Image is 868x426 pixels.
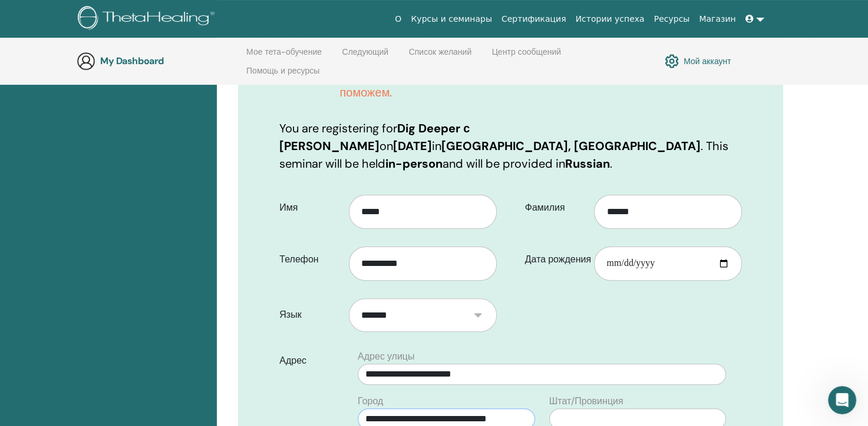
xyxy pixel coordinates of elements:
[409,47,472,66] a: Список желаний
[77,52,95,71] img: generic-user-icon.jpg
[385,156,443,171] b: in-person
[571,8,649,30] a: Истории успеха
[516,197,595,219] label: Фамилия
[516,248,595,271] label: Дата рождения
[279,121,470,154] b: Dig Deeper с [PERSON_NAME]
[246,66,319,85] a: Помощь и ресурсы
[358,350,414,364] label: Адрес улицы
[406,8,497,30] a: Курсы и семинары
[279,119,742,172] p: You are registering for on in . This seminar will be held and will be provided in .
[339,47,684,100] span: Если у вас есть или будут необходимые условия, продолжайте и завершите регистрацию, пока мы вам п...
[649,8,695,30] a: Ресурсы
[78,6,219,32] img: logo.png
[441,138,701,154] b: [GEOGRAPHIC_DATA], [GEOGRAPHIC_DATA]
[492,47,561,66] a: Центр сообщений
[665,51,731,71] a: Мой аккаунт
[694,8,740,30] a: Магазин
[270,197,349,219] label: Имя
[497,8,571,30] a: Сертификация
[100,55,218,66] h3: My Dashboard
[270,248,349,271] label: Телефон
[665,51,679,71] img: cog.svg
[358,394,383,408] label: Город
[270,304,349,326] label: Язык
[270,350,351,372] label: Адрес
[246,47,322,66] a: Мое тета-обучение
[390,8,406,30] a: О
[393,138,432,154] b: [DATE]
[828,386,856,414] iframe: Intercom live chat
[549,394,623,408] label: Штат/Провинция
[565,156,610,171] b: Russian
[342,47,388,66] a: Следующий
